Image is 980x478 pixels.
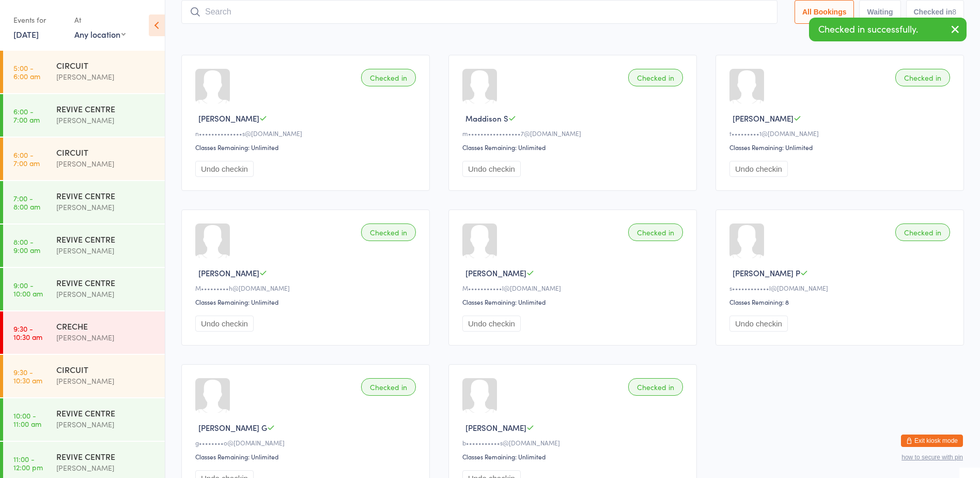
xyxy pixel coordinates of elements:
[361,69,416,86] div: Checked in
[628,69,683,86] div: Checked in
[195,129,419,138] div: n••••••••••••••s@[DOMAIN_NAME]
[195,438,419,447] div: g••••••••o@[DOMAIN_NAME]
[465,267,526,278] span: [PERSON_NAME]
[198,267,259,278] span: [PERSON_NAME]
[56,332,156,343] div: [PERSON_NAME]
[13,237,40,254] time: 8:00 - 9:00 am
[56,190,156,201] div: REVIVE CENTRE
[13,455,43,471] time: 11:00 - 12:00 pm
[729,129,953,138] div: t•••••••••1@[DOMAIN_NAME]
[56,288,156,300] div: [PERSON_NAME]
[628,378,683,396] div: Checked in
[195,161,254,177] button: Undo checkin
[195,143,419,152] div: Classes Remaining: Unlimited
[195,316,254,332] button: Undo checkin
[3,355,165,397] a: 9:30 -10:30 amCIRCUIT[PERSON_NAME]
[729,161,788,177] button: Undo checkin
[56,245,156,257] div: [PERSON_NAME]
[195,283,419,292] div: M•••••••••h@[DOMAIN_NAME]
[198,422,267,433] span: [PERSON_NAME] G
[56,407,156,419] div: REVIVE CENTRE
[56,71,156,83] div: [PERSON_NAME]
[195,452,419,461] div: Classes Remaining: Unlimited
[462,316,521,332] button: Undo checkin
[56,462,156,474] div: [PERSON_NAME]
[13,11,64,28] div: Events for
[13,107,40,124] time: 6:00 - 7:00 am
[3,181,165,223] a: 7:00 -8:00 amREVIVE CENTRE[PERSON_NAME]
[56,277,156,288] div: REVIVE CENTRE
[733,113,794,124] span: [PERSON_NAME]
[56,451,156,462] div: REVIVE CENTRE
[56,158,156,170] div: [PERSON_NAME]
[729,297,953,306] div: Classes Remaining: 8
[3,225,165,267] a: 8:00 -9:00 amREVIVE CENTRE[PERSON_NAME]
[13,281,43,297] time: 9:00 - 10:00 am
[895,223,950,241] div: Checked in
[13,194,40,211] time: 7:00 - 8:00 am
[462,283,686,292] div: M•••••••••••l@[DOMAIN_NAME]
[13,411,41,428] time: 10:00 - 11:00 am
[56,364,156,375] div: CIRCUIT
[733,267,800,278] span: [PERSON_NAME] P
[74,28,126,40] div: Any location
[3,268,165,310] a: 9:00 -10:00 amREVIVE CENTRE[PERSON_NAME]
[56,233,156,245] div: REVIVE CENTRE
[462,438,686,447] div: b•••••••••••s@[DOMAIN_NAME]
[462,143,686,152] div: Classes Remaining: Unlimited
[56,320,156,332] div: CRECHE
[74,11,126,28] div: At
[195,297,419,306] div: Classes Remaining: Unlimited
[465,113,508,124] span: Maddison S
[462,161,521,177] button: Undo checkin
[628,223,683,241] div: Checked in
[13,368,42,384] time: 9:30 - 10:30 am
[56,114,156,126] div: [PERSON_NAME]
[56,419,156,430] div: [PERSON_NAME]
[361,223,416,241] div: Checked in
[462,129,686,138] div: m•••••••••••••••••7@[DOMAIN_NAME]
[13,324,42,341] time: 9:30 - 10:30 am
[901,454,963,461] button: how to secure with pin
[895,69,950,86] div: Checked in
[13,64,40,80] time: 5:00 - 6:00 am
[462,452,686,461] div: Classes Remaining: Unlimited
[13,28,39,40] a: [DATE]
[3,311,165,354] a: 9:30 -10:30 amCRECHE[PERSON_NAME]
[56,375,156,387] div: [PERSON_NAME]
[56,103,156,114] div: REVIVE CENTRE
[809,18,967,41] div: Checked in successfully.
[198,113,259,124] span: [PERSON_NAME]
[3,138,165,180] a: 6:00 -7:00 amCIRCUIT[PERSON_NAME]
[901,435,963,447] button: Exit kiosk mode
[3,51,165,93] a: 5:00 -6:00 amCIRCUIT[PERSON_NAME]
[729,283,953,292] div: s••••••••••••l@[DOMAIN_NAME]
[729,143,953,152] div: Classes Remaining: Unlimited
[465,422,526,433] span: [PERSON_NAME]
[56,201,156,213] div: [PERSON_NAME]
[56,59,156,71] div: CIRCUIT
[462,297,686,306] div: Classes Remaining: Unlimited
[3,398,165,441] a: 10:00 -11:00 amREVIVE CENTRE[PERSON_NAME]
[729,316,788,332] button: Undo checkin
[13,151,40,167] time: 6:00 - 7:00 am
[952,8,956,16] div: 8
[56,146,156,158] div: CIRCUIT
[3,94,165,137] a: 6:00 -7:00 amREVIVE CENTRE[PERSON_NAME]
[361,378,416,396] div: Checked in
